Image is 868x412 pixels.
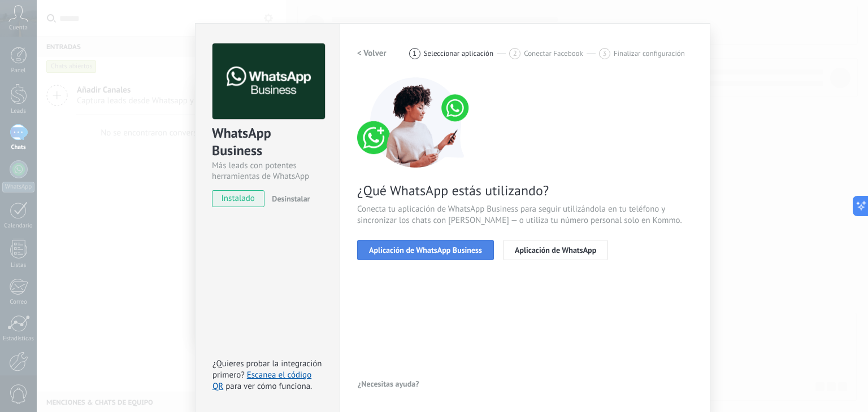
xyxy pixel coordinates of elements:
span: Aplicación de WhatsApp Business [369,246,482,254]
span: ¿Quieres probar la integración primero? [212,358,322,380]
span: Conectar Facebook [524,49,583,58]
span: 3 [602,49,606,58]
img: connect number [357,77,476,168]
button: Aplicación de WhatsApp [503,240,608,260]
a: Escanea el código QR [212,370,311,392]
button: ¿Necesitas ayuda? [357,375,420,392]
button: Desinstalar [267,190,310,207]
h2: < Volver [357,48,387,59]
span: Finalizar configuración [614,49,685,58]
span: ¿Necesitas ayuda? [358,380,419,388]
div: WhatsApp Business [212,124,323,160]
span: Aplicación de WhatsApp [515,246,596,254]
span: Seleccionar aplicación [424,49,494,58]
span: instalado [212,190,264,207]
span: Desinstalar [272,194,310,204]
img: logo_main.png [212,43,325,120]
span: Conecta tu aplicación de WhatsApp Business para seguir utilizándola en tu teléfono y sincronizar ... [357,204,693,226]
span: ¿Qué WhatsApp estás utilizando? [357,182,693,199]
span: 1 [413,49,416,58]
div: Más leads con potentes herramientas de WhatsApp [212,160,323,182]
span: para ver cómo funciona. [225,381,312,392]
button: Aplicación de WhatsApp Business [357,240,494,260]
span: 2 [513,49,517,58]
button: < Volver [357,43,387,64]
